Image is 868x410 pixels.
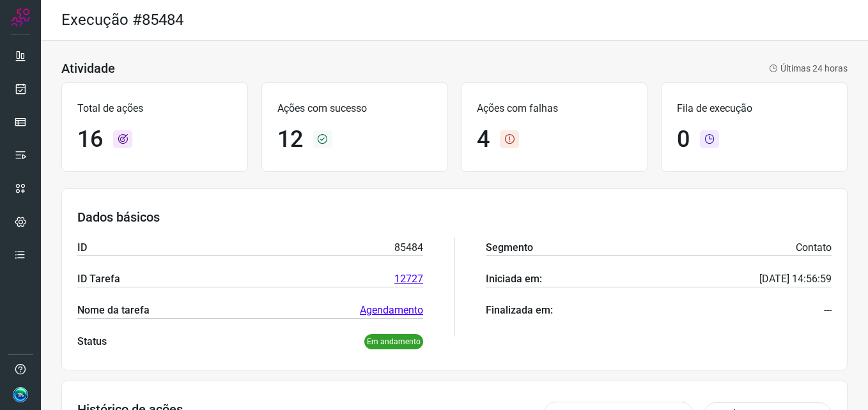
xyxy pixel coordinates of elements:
h1: 0 [677,126,690,153]
img: Logo [11,8,30,27]
h1: 16 [77,126,103,153]
h1: 4 [477,126,490,153]
p: [DATE] 14:56:59 [759,271,832,287]
p: Nome da tarefa [77,303,150,318]
p: Fila de execução [677,101,832,116]
p: Finalizada em: [486,303,553,318]
p: Segmento [486,240,533,255]
p: Em andamento [364,334,423,349]
p: ID [77,240,87,255]
p: Ações com sucesso [277,101,432,116]
h1: 12 [277,126,303,153]
p: --- [824,303,832,318]
h2: Execução #85484 [61,11,183,29]
h3: Dados básicos [77,209,832,225]
p: Ações com falhas [477,101,632,116]
a: Agendamento [360,303,423,318]
p: Contato [796,240,832,255]
h3: Atividade [61,61,115,76]
p: Status [77,334,107,349]
p: Iniciada em: [486,271,542,287]
img: d1faacb7788636816442e007acca7356.jpg [13,387,28,402]
p: Últimas 24 horas [769,62,848,75]
p: Total de ações [77,101,232,116]
p: ID Tarefa [77,271,120,287]
p: 85484 [394,240,423,255]
a: 12727 [394,271,423,287]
